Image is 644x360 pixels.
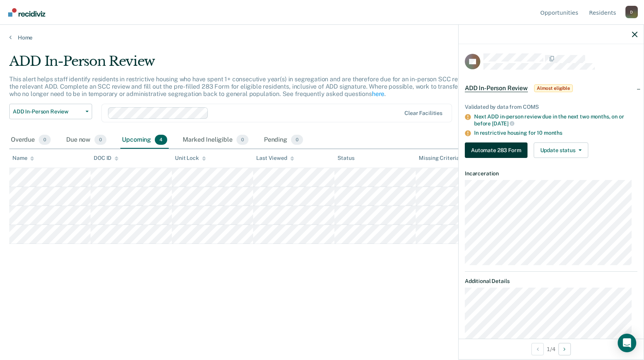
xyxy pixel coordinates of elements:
[465,278,637,285] dt: Additional Details
[9,132,52,149] div: Overdue
[465,170,637,177] dt: Incarceration
[39,135,51,145] span: 0
[372,90,384,98] a: here
[531,343,544,355] button: Previous Opportunity
[256,155,294,161] div: Last Viewed
[236,135,248,145] span: 0
[155,135,167,145] span: 4
[465,84,528,92] span: ADD In-Person Review
[404,110,442,117] div: Clear facilities
[465,142,528,158] button: Automate 283 Form
[625,6,638,18] button: Profile dropdown button
[9,75,488,98] p: This alert helps staff identify residents in restrictive housing who have spent 1+ consecutive ye...
[337,155,354,161] div: Status
[181,132,250,149] div: Marked Ineligible
[13,108,82,115] span: ADD In-Person Review
[459,339,644,359] div: 1 / 4
[175,155,206,161] div: Unit Lock
[419,155,459,161] div: Missing Criteria
[94,135,106,145] span: 0
[465,142,531,158] a: Navigate to form link
[9,53,492,75] div: ADD In-Person Review
[558,343,571,355] button: Next Opportunity
[9,34,635,41] a: Home
[534,84,573,92] span: Almost eligible
[291,135,303,145] span: 0
[459,76,644,101] div: ADD In-Person ReviewAlmost eligible
[12,155,34,161] div: Name
[65,132,108,149] div: Due now
[534,142,588,158] button: Update status
[8,8,45,17] img: Recidiviz
[474,130,637,136] div: In restrictive housing for 10 months
[120,132,169,149] div: Upcoming
[625,6,638,18] div: D
[474,113,637,127] div: Next ADD in-person review due in the next two months, on or before [DATE]
[465,104,637,110] div: Validated by data from COMS
[618,334,636,352] div: Open Intercom Messenger
[262,132,305,149] div: Pending
[94,155,118,161] div: DOC ID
